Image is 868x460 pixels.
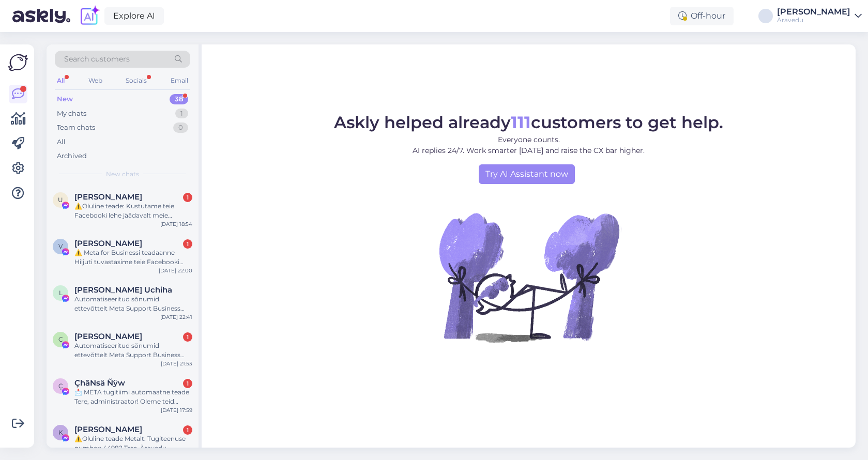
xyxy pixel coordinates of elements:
[511,112,531,132] b: 111
[57,137,66,147] div: All
[777,16,850,24] div: Äravedu
[173,122,188,133] div: 0
[57,151,87,161] div: Archived
[334,134,723,156] p: Everyone counts. AI replies 24/7. Work smarter [DATE] and raise the CX bar higher.
[74,332,142,341] span: Catherine Medina
[479,164,575,184] a: Try AI Assistant now
[58,382,63,390] span: Ç
[59,289,63,297] span: L
[58,428,63,436] span: K
[160,313,192,321] div: [DATE] 22:41
[169,74,190,87] div: Email
[777,8,850,16] div: [PERSON_NAME]
[57,94,73,104] div: New
[74,341,192,360] div: Automatiseeritud sõnumid ettevõttelt Meta Support Business [PERSON_NAME] saanud mitu teadet, et t...
[8,53,28,72] img: Askly Logo
[170,94,188,104] div: 38
[159,267,192,274] div: [DATE] 22:00
[74,239,142,248] span: Victor Effa
[74,388,192,406] div: 📩 META tugitiimi automaatne teade Tere, administraator! Oleme teid korduvalt teavitanud [DATE]. a...
[86,74,104,87] div: Web
[161,406,192,414] div: [DATE] 17:59
[104,7,164,25] a: Explore AI
[74,295,192,313] div: Automatiseeritud sõnumid ettevõttelt Meta Support Business [PERSON_NAME] saanud mitu teadet, et t...
[74,192,142,202] span: Ursula Spieler-Koch
[106,170,139,179] span: New chats
[161,360,192,367] div: [DATE] 21:53
[74,248,192,267] div: ⚠️ Meta for Businessi teadaanne Hiljuti tuvastasime teie Facebooki kontol ebatavalisi tegevusi. [...
[58,335,63,343] span: C
[58,242,63,250] span: V
[79,5,100,27] img: explore-ai
[183,379,192,388] div: 1
[175,109,188,119] div: 1
[57,109,86,119] div: My chats
[183,425,192,435] div: 1
[64,54,130,65] span: Search customers
[74,434,192,453] div: ⚠️Oluline teade Metalt: Tugiteenuse number: 44982 Tere, Äravedu Jäätmejaama, Kahjuks peame teile ...
[58,196,63,204] span: U
[670,7,734,25] div: Off-hour
[57,122,95,133] div: Team chats
[183,239,192,249] div: 1
[124,74,149,87] div: Socials
[777,8,862,24] a: [PERSON_NAME]Äravedu
[160,220,192,228] div: [DATE] 18:54
[74,425,142,434] span: Kinsley Harris
[74,285,172,295] span: Lucas Bkd Uchiha
[334,112,723,132] span: Askly helped already customers to get help.
[436,184,622,370] img: No Chat active
[74,378,125,388] span: ÇhãNsä Ñÿw
[55,74,67,87] div: All
[183,193,192,202] div: 1
[183,332,192,342] div: 1
[74,202,192,220] div: ⚠️Oluline teade: Kustutame teie Facebooki lehe jäädavalt meie kaubamärgi rikkumise tõttu. See ots...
